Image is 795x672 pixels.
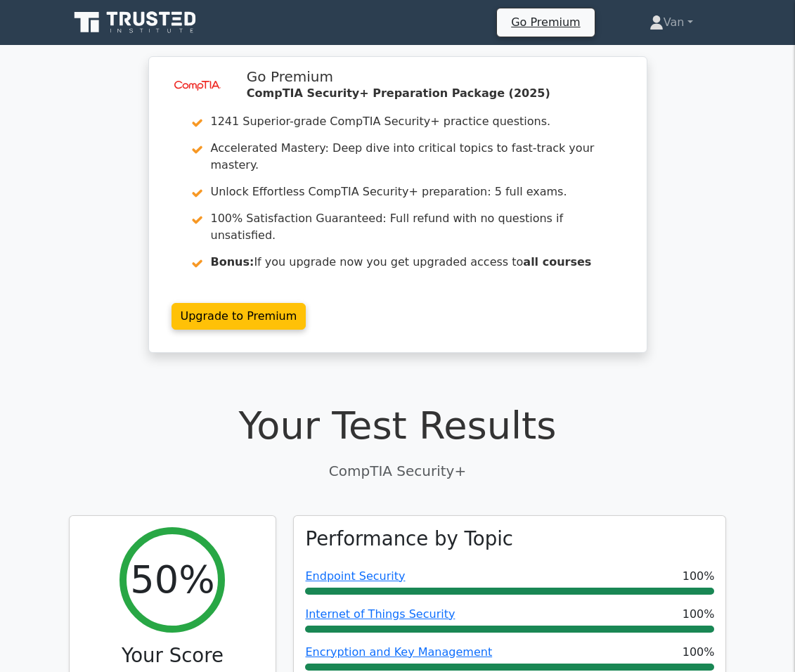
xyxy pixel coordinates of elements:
[81,644,265,667] h3: Your Score
[305,527,512,550] h3: Performance by Topic
[172,303,306,330] a: Upgrade to Premium
[130,557,214,603] h2: 50%
[503,13,588,32] a: Go Premium
[69,403,727,449] h1: Your Test Results
[683,606,715,623] span: 100%
[305,645,492,659] a: Encryption and Key Management
[69,460,727,482] p: CompTIA Security+
[683,644,715,661] span: 100%
[305,569,405,583] a: Endpoint Security
[616,8,727,37] a: Van
[305,607,455,621] a: Internet of Things Security
[683,568,715,585] span: 100%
